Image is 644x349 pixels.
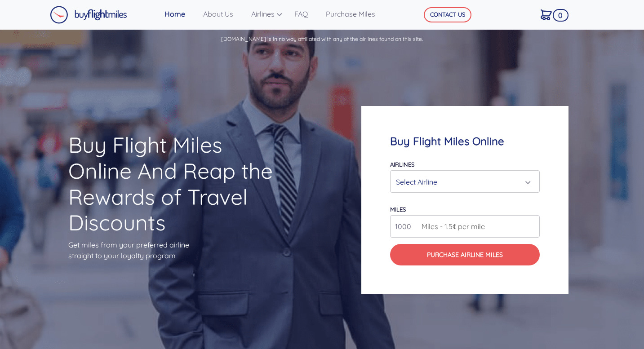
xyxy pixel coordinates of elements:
a: Purchase Miles [322,5,390,23]
button: Select Airline [390,170,540,193]
a: About Us [200,5,248,23]
a: FAQ [291,5,322,23]
p: Get miles from your preferred airline straight to your loyalty program [68,239,283,261]
h1: Buy Flight Miles Online And Reap the Rewards of Travel Discounts [68,132,283,235]
a: 0 [537,5,564,24]
label: miles [390,206,406,213]
span: Miles - 1.5¢ per mile [417,221,485,232]
button: Purchase Airline Miles [390,244,540,265]
a: Home [161,5,200,23]
label: Airlines [390,161,414,168]
img: Buy Flight Miles Logo [50,6,127,24]
a: Airlines [248,5,291,23]
h4: Buy Flight Miles Online [390,135,540,148]
span: 0 [553,9,569,22]
a: Buy Flight Miles Logo [50,4,127,26]
img: Cart [541,9,552,20]
div: Select Airline [396,173,529,190]
button: CONTACT US [424,7,471,22]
